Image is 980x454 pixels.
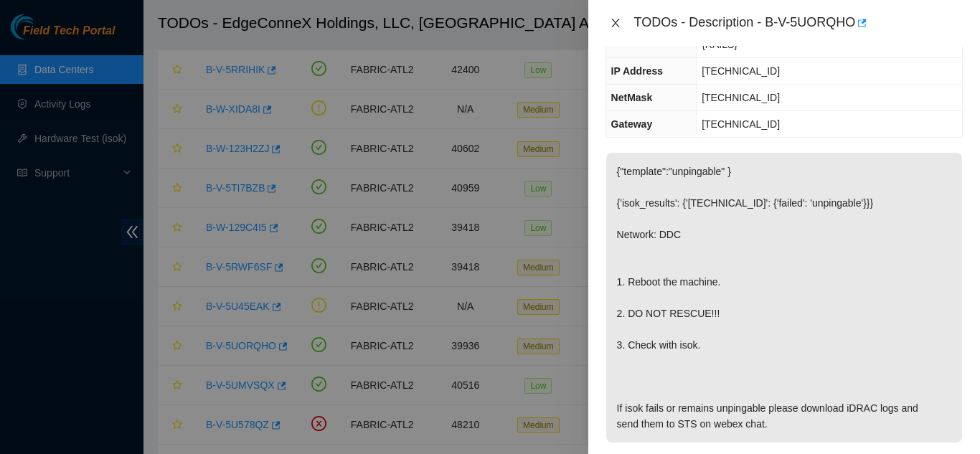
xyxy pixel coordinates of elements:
[702,118,780,130] span: [TECHNICAL_ID]
[702,92,780,103] span: [TECHNICAL_ID]
[611,118,653,130] span: Gateway
[610,17,621,29] span: close
[634,11,963,34] div: TODOs - Description - B-V-5UORQHO
[611,65,663,77] span: IP Address
[611,92,653,103] span: NetMask
[606,153,962,443] p: {"template":"unpingable" } {'isok_results': {'[TECHNICAL_ID]': {'failed': 'unpingable'}}} Network...
[606,16,626,30] button: Close
[702,65,780,77] span: [TECHNICAL_ID]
